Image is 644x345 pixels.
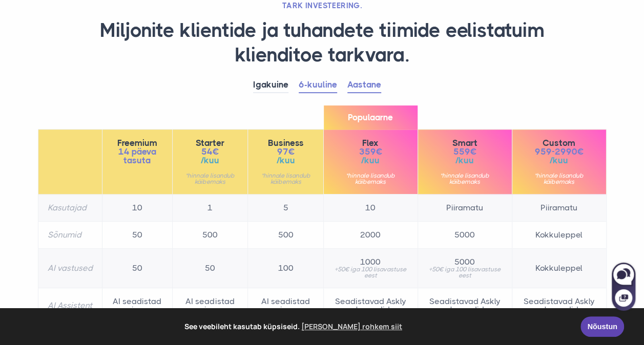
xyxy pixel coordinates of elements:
td: Seadistavad Askly eksperdid [418,288,512,324]
span: Kokkuleppel [522,264,597,272]
span: /kuu [333,156,408,165]
td: AI seadistad ise [102,288,172,324]
td: Piiramatu [418,195,512,222]
span: See veebileht kasutab küpsiseid. [15,319,573,334]
span: /kuu [257,156,314,165]
th: Sõnumid [38,222,102,249]
td: Seadistavad Askly eksperdid [323,288,418,324]
a: learn more about cookies [300,319,404,334]
span: /kuu [182,156,239,165]
td: Piiramatu [512,195,606,222]
span: 1000 [333,258,408,266]
th: AI vastused [38,249,102,288]
span: 54€ [182,147,239,156]
td: 10 [323,195,418,222]
small: *hinnale lisandub käibemaks [333,172,408,185]
span: Smart [427,139,503,147]
a: Aastane [347,77,381,93]
td: 500 [248,222,324,249]
small: *hinnale lisandub käibemaks [427,172,503,185]
span: 5000 [427,258,503,266]
span: 14 päeva tasuta [112,147,163,165]
td: 50 [102,222,172,249]
td: 100 [248,249,324,288]
h2: TARK INVESTEERING. [38,1,607,11]
a: Igakuine [253,77,288,93]
td: 2000 [323,222,418,249]
td: Seadistavad Askly eksperdid [512,288,606,324]
iframe: Askly chat [611,261,636,312]
td: 5000 [418,222,512,249]
td: 500 [172,222,248,249]
small: +50€ iga 100 lisavastuse eest [427,266,503,278]
span: Business [257,139,314,147]
span: /kuu [522,156,597,165]
span: Flex [333,139,408,147]
small: *hinnale lisandub käibemaks [182,172,239,185]
td: AI seadistad ise [172,288,248,324]
span: Populaarne [324,105,418,130]
small: *hinnale lisandub käibemaks [522,172,597,185]
span: /kuu [427,156,503,165]
span: Starter [182,139,239,147]
td: 5 [248,195,324,222]
td: 10 [102,195,172,222]
td: 1 [172,195,248,222]
a: 6-kuuline [299,77,337,93]
h1: Miljonite klientide ja tuhandete tiimide eelistatuim klienditoe tarkvara. [38,18,607,67]
td: 50 [102,249,172,288]
span: 359€ [333,147,408,156]
span: Freemium [112,139,163,147]
span: 97€ [257,147,314,156]
a: Nõustun [580,316,624,337]
td: Kokkuleppel [512,222,606,249]
td: AI seadistad ise [248,288,324,324]
th: Kasutajad [38,195,102,222]
td: 50 [172,249,248,288]
small: +50€ iga 100 lisavastuse eest [333,266,408,278]
span: 559€ [427,147,503,156]
span: 959-2990€ [522,147,597,156]
span: Custom [522,139,597,147]
th: AI Assistent [38,288,102,324]
small: *hinnale lisandub käibemaks [257,172,314,185]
